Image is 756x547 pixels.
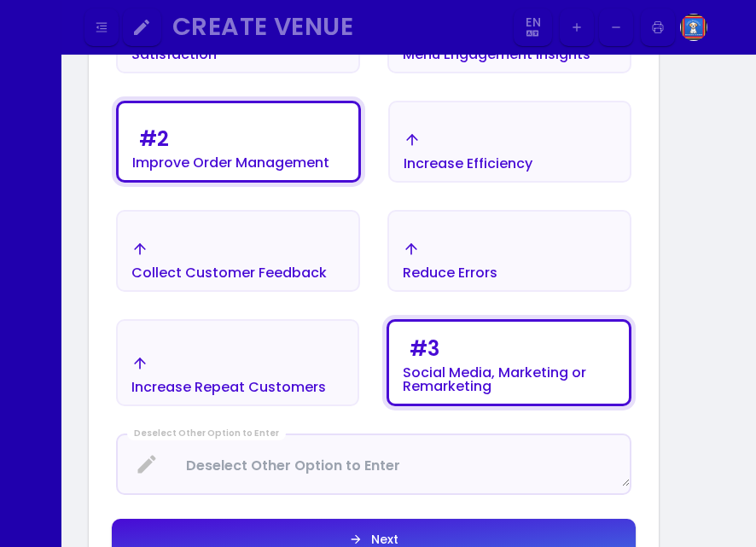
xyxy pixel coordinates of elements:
img: Image [680,14,707,41]
div: Reduce Errors [403,266,497,280]
button: Increase Efficiency [388,101,631,183]
div: Increase Efficiency [404,157,532,171]
button: Create Venue [166,9,509,47]
div: Next [363,533,398,545]
button: Increase Repeat Customers [116,319,359,406]
div: Menu Engagement Insights [403,48,590,61]
div: # 3 [410,339,439,359]
div: Enhance Customer Satisfaction [131,34,345,61]
img: Image [712,14,740,41]
div: # 2 [139,129,169,149]
div: Increase Repeat Customers [131,381,326,394]
button: Reduce Errors [387,210,631,292]
button: Collect Customer Feedback [116,210,360,292]
div: Improve Order Management [132,156,329,170]
div: Social Media, Marketing or Remarketing [403,366,615,393]
div: Collect Customer Feedback [131,266,327,280]
div: Create Venue [172,17,491,37]
button: #2Improve Order Management [116,101,361,183]
button: #3Social Media, Marketing or Remarketing [387,319,631,406]
div: Deselect Other Option to Enter [127,427,286,440]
